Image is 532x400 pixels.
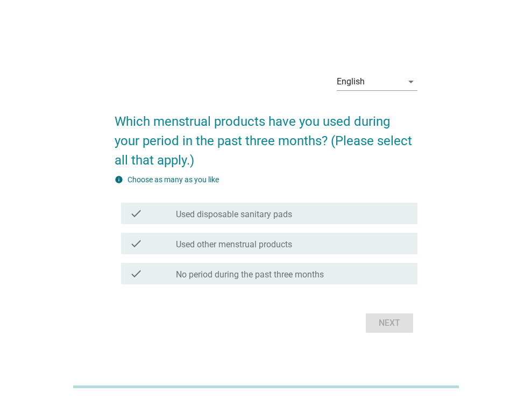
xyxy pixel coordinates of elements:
[130,237,143,250] i: check
[337,77,365,87] div: English
[127,175,219,184] label: Choose as many as you like
[115,101,417,170] h2: Which menstrual products have you used during your period in the past three months? (Please selec...
[176,269,324,280] label: No period during the past three months
[176,239,292,250] label: Used other menstrual products
[405,75,417,88] i: arrow_drop_down
[176,209,292,220] label: Used disposable sanitary pads
[115,175,123,184] i: info
[130,207,143,220] i: check
[130,267,143,280] i: check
